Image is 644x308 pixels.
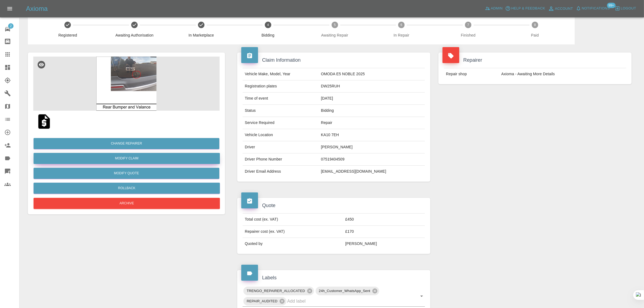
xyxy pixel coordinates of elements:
div: REPAIR_AUDITED [243,297,286,306]
td: [PERSON_NAME] [343,238,425,250]
td: 07519404509 [319,153,425,166]
a: Account [547,4,574,13]
button: Change Repairer [34,138,219,149]
div: TRENGO_REPAIRER_ALLOCATED [243,287,314,295]
button: Rollback [34,183,220,194]
span: Paid [504,32,566,38]
td: Repair shop [444,68,499,80]
td: Bidding [319,105,425,117]
div: 24h_Customer_WhatsApp_Sent [316,287,379,295]
td: [DATE] [319,93,425,105]
td: KA10 7EH [319,129,425,141]
td: [EMAIL_ADDRESS][DOMAIN_NAME] [319,166,425,178]
text: 6 [401,23,402,27]
td: Status [243,105,319,117]
span: TRENGO_REPAIRER_ALLOCATED [243,288,308,294]
td: Vehicle Make, Model, Year [243,68,319,80]
td: OMODA E5 NOBLE 2025 [319,68,425,80]
button: Open drawer [3,2,16,15]
span: Awaiting Authorisation [103,32,166,38]
span: Account [555,6,573,12]
td: Vehicle Location [243,129,319,141]
text: 5 [334,23,336,27]
span: 2 [8,23,14,29]
text: 4 [267,23,269,27]
span: In Marketplace [170,32,233,38]
h5: Axioma [26,4,48,13]
td: [PERSON_NAME] [319,141,425,153]
span: 99+ [607,3,616,8]
button: Help & Feedback [504,4,546,13]
td: £450 [343,214,425,226]
button: Open [418,292,425,300]
span: Admin [491,5,503,12]
td: Registration plates [243,80,319,93]
h4: Labels [241,274,426,281]
span: REPAIR_AUDITED [243,298,281,304]
button: Notifications [574,4,611,13]
h4: Repairer [442,57,628,64]
input: Add label [287,297,410,305]
td: Quoted by [243,238,343,250]
td: Service Required [243,117,319,129]
td: Driver [243,141,319,153]
span: Finished [437,32,500,38]
h4: Claim Information [241,57,426,64]
button: Archive [34,198,220,209]
span: Logout [621,5,636,12]
td: Repair [319,117,425,129]
h4: Quote [241,202,426,209]
text: 8 [534,23,536,27]
td: DW25RUH [319,80,425,93]
a: Admin [484,4,504,13]
td: Driver Email Address [243,166,319,178]
img: e6a4e542-6923-4687-8d2d-731fff8ed92b [33,57,220,111]
span: Notifications [582,5,610,12]
button: Logout [613,4,638,13]
span: 24h_Customer_WhatsApp_Sent [316,288,374,294]
span: Bidding [237,32,299,38]
td: Axioma - Awaiting More Details [499,68,626,80]
span: Help & Feedback [511,5,545,12]
button: Modify Quote [34,168,219,179]
td: Time of event [243,93,319,105]
span: Awaiting Repair [303,32,366,38]
a: Modify Claim [34,153,220,164]
td: Total cost (ex. VAT) [243,214,343,226]
img: original/9ace8f81-ff93-4cdc-8fb8-72db875a8a43 [35,113,53,130]
text: 7 [467,23,469,27]
td: Repairer cost (ex. VAT) [243,226,343,238]
td: £170 [343,226,425,238]
span: In Repair [370,32,433,38]
span: Registered [37,32,99,38]
td: Driver Phone Number [243,153,319,166]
